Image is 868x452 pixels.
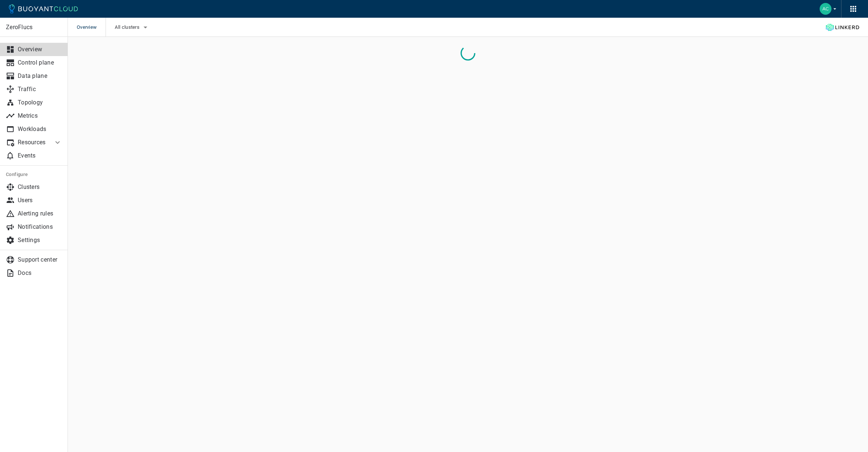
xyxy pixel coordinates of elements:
p: Alerting rules [18,210,62,217]
span: Overview [77,18,106,37]
p: Traffic [18,86,62,93]
p: Support center [18,256,62,263]
p: Overview [18,46,62,53]
p: Data plane [18,72,62,80]
h5: Configure [6,172,62,177]
button: All clusters [115,22,150,33]
p: Metrics [18,112,62,120]
p: Notifications [18,223,62,231]
p: Control plane [18,59,62,66]
p: ZeroFlucs [6,24,62,31]
p: Topology [18,99,62,106]
p: Docs [18,269,62,277]
p: Users [18,197,62,204]
img: Accounts Payable [820,3,831,15]
p: Workloads [18,125,62,133]
p: Resources [18,139,47,146]
p: Clusters [18,183,62,191]
p: Events [18,152,62,159]
span: All clusters [115,24,141,30]
p: Settings [18,237,62,244]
